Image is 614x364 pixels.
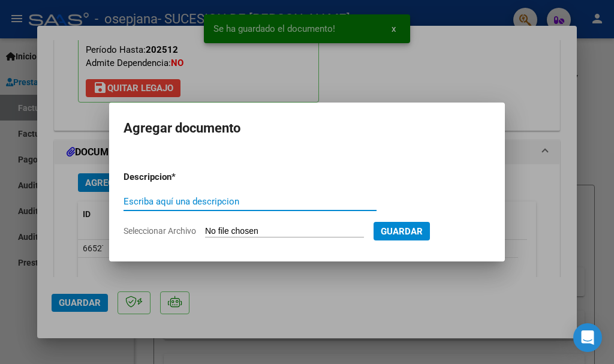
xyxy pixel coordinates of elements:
[124,170,234,184] p: Descripcion
[381,226,423,237] span: Guardar
[573,323,602,352] div: Open Intercom Messenger
[124,226,196,236] span: Seleccionar Archivo
[374,222,430,240] button: Guardar
[124,117,490,140] h2: Agregar documento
